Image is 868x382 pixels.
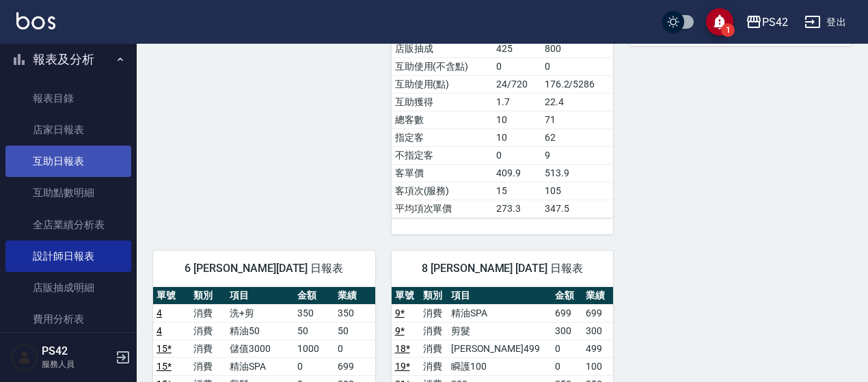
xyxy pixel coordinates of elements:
td: 消費 [420,322,448,340]
td: 699 [334,357,375,375]
a: 報表目錄 [5,83,131,114]
td: 消費 [420,340,448,357]
a: 全店業績分析表 [5,209,131,241]
td: 10 [493,111,541,128]
td: 指定客 [392,128,493,146]
td: 0 [294,357,334,375]
th: 單號 [392,287,420,305]
th: 業績 [334,287,375,305]
th: 金額 [552,287,582,305]
td: 350 [334,304,375,322]
td: 互助獲得 [392,93,493,111]
td: 精油SPA [226,357,294,375]
a: 互助點數明細 [5,177,131,208]
td: 剪髮 [448,322,552,340]
td: 不指定客 [392,146,493,164]
a: 互助日報表 [5,146,131,177]
td: 0 [334,340,375,357]
th: 金額 [294,287,334,305]
th: 業績 [582,287,613,305]
td: 消費 [420,357,448,375]
td: 22.4 [541,93,614,111]
td: 消費 [190,304,227,322]
span: 6 [PERSON_NAME][DATE] 日報表 [169,262,359,275]
td: 50 [334,322,375,340]
td: 儲值3000 [226,340,294,357]
span: 8 [PERSON_NAME] [DATE] 日報表 [408,262,597,275]
th: 類別 [420,287,448,305]
td: 50 [294,322,334,340]
td: 1.7 [493,93,541,111]
td: 513.9 [541,164,614,182]
td: 消費 [190,322,227,340]
td: 洗+剪 [226,304,294,322]
div: PS42 [762,14,788,31]
a: 店販抽成明細 [5,272,131,303]
td: 0 [493,57,541,75]
td: 71 [541,111,614,128]
span: 1 [721,23,735,37]
td: 精油SPA [448,304,552,322]
td: 10 [493,128,541,146]
button: 報表及分析 [5,42,131,77]
td: 273.3 [493,200,541,217]
td: 0 [552,340,582,357]
td: 350 [294,304,334,322]
td: 1000 [294,340,334,357]
h5: PS42 [42,344,111,358]
th: 類別 [190,287,227,305]
td: 699 [582,304,613,322]
p: 服務人員 [42,358,111,370]
img: Person [11,344,38,371]
td: 347.5 [541,200,614,217]
button: PS42 [740,8,794,36]
button: save [706,8,733,36]
td: 客項次(服務) [392,182,493,200]
td: 總客數 [392,111,493,128]
td: 699 [552,304,582,322]
td: 消費 [190,357,227,375]
td: 425 [493,40,541,57]
a: 店家日報表 [5,114,131,146]
td: 0 [541,57,614,75]
td: 800 [541,40,614,57]
a: 4 [157,325,162,336]
td: 15 [493,182,541,200]
td: 平均項次單價 [392,200,493,217]
img: Logo [16,12,55,29]
td: 消費 [420,304,448,322]
td: 300 [582,322,613,340]
td: 客單價 [392,164,493,182]
a: 設計師日報表 [5,241,131,272]
td: 精油50 [226,322,294,340]
td: 店販抽成 [392,40,493,57]
td: 24/720 [493,75,541,93]
td: 499 [582,340,613,357]
td: 300 [552,322,582,340]
a: 費用分析表 [5,303,131,335]
th: 項目 [226,287,294,305]
button: 登出 [799,10,852,35]
td: 0 [552,357,582,375]
td: 100 [582,357,613,375]
td: 0 [493,146,541,164]
td: 62 [541,128,614,146]
td: 9 [541,146,614,164]
td: 105 [541,182,614,200]
td: 互助使用(點) [392,75,493,93]
th: 單號 [153,287,190,305]
a: 4 [157,308,162,318]
th: 項目 [448,287,552,305]
td: 消費 [190,340,227,357]
td: [PERSON_NAME]499 [448,340,552,357]
td: 互助使用(不含點) [392,57,493,75]
td: 瞬護100 [448,357,552,375]
td: 409.9 [493,164,541,182]
td: 176.2/5286 [541,75,614,93]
